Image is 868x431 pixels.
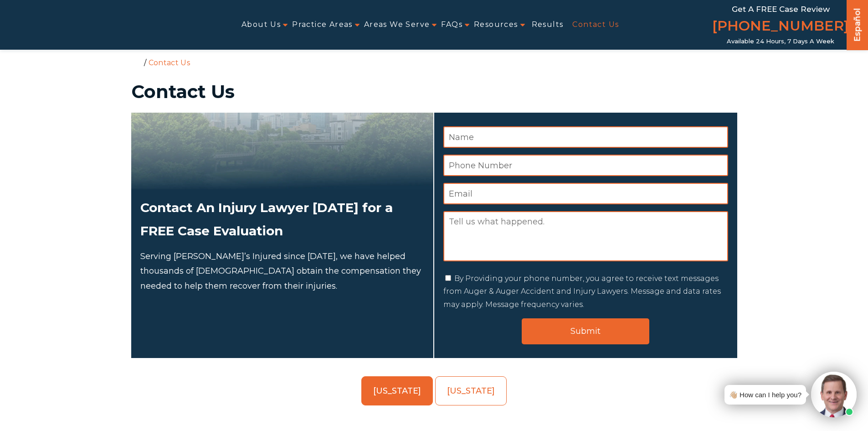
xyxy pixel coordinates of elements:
a: About Us [241,15,281,35]
a: Areas We Serve [364,15,430,35]
a: [PHONE_NUMBER] [712,16,849,38]
input: Name [443,126,728,148]
span: Available 24 Hours, 7 Days a Week [727,38,834,45]
h1: Contact Us [131,83,737,101]
a: Results [532,15,564,35]
a: [US_STATE] [435,376,507,405]
a: Contact Us [572,15,619,35]
span: Get a FREE Case Review [732,5,830,14]
p: Serving [PERSON_NAME]’s Injured since [DATE], we have helped thousands of [DEMOGRAPHIC_DATA] obta... [140,249,424,293]
div: 👋🏼 How can I help you? [729,389,801,401]
li: Contact Us [146,58,192,67]
a: Home [134,58,142,66]
input: Submit [522,318,649,344]
input: Email [443,183,728,204]
a: FAQs [441,15,462,35]
a: Practice Areas [292,15,353,35]
input: Phone Number [443,155,728,176]
label: By Providing your phone number, you agree to receive text messages from Auger & Auger Accident an... [443,274,721,309]
img: Attorneys [131,113,433,189]
a: Resources [474,15,518,35]
img: Auger & Auger Accident and Injury Lawyers Logo [5,14,148,36]
a: [US_STATE] [361,376,433,405]
h2: Contact An Injury Lawyer [DATE] for a FREE Case Evaluation [140,196,424,242]
img: Intaker widget Avatar [811,372,857,417]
